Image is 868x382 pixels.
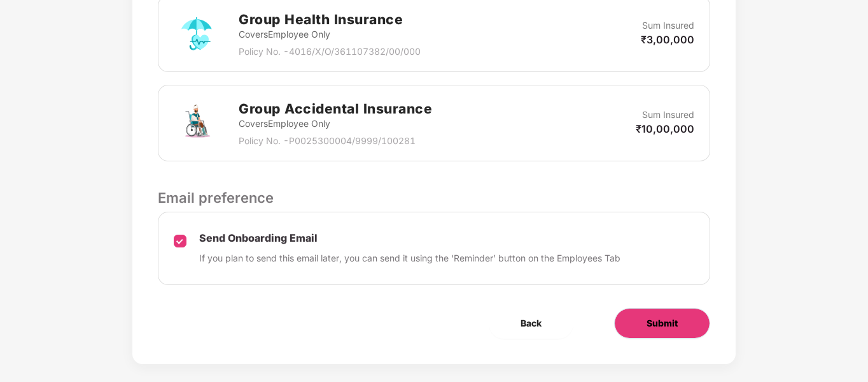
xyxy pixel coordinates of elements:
p: Covers Employee Only [239,27,421,41]
img: svg+xml;base64,PHN2ZyB4bWxucz0iaHR0cDovL3d3dy53My5vcmcvMjAwMC9zdmciIHdpZHRoPSI3MiIgaGVpZ2h0PSI3Mi... [174,11,220,57]
button: Back [489,308,573,339]
p: ₹3,00,000 [641,33,694,47]
p: Covers Employee Only [239,117,432,131]
h2: Group Accidental Insurance [239,98,432,119]
p: Sum Insured [642,18,694,33]
h2: Group Health Insurance [239,9,421,30]
img: svg+xml;base64,PHN2ZyB4bWxucz0iaHR0cDovL3d3dy53My5vcmcvMjAwMC9zdmciIHdpZHRoPSI3MiIgaGVpZ2h0PSI3Mi... [174,100,220,146]
p: Send Onboarding Email [199,231,620,245]
p: Policy No. - P0025300004/9999/100281 [239,134,432,148]
span: Back [521,316,542,330]
p: If you plan to send this email later, you can send it using the ‘Reminder’ button on the Employee... [199,251,620,265]
p: ₹10,00,000 [636,122,694,136]
p: Email preference [158,187,710,209]
p: Sum Insured [642,108,694,122]
span: Submit [647,316,678,330]
p: Policy No. - 4016/X/O/361107382/00/000 [239,45,421,59]
button: Submit [614,308,710,339]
